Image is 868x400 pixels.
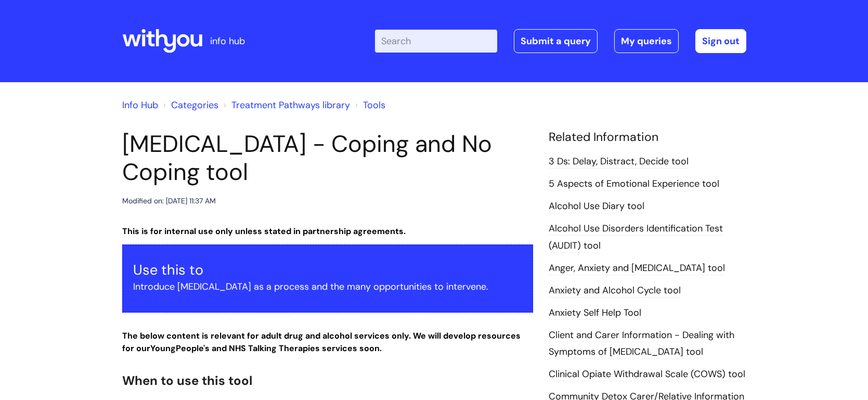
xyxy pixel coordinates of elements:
li: Tools [353,97,385,113]
strong: Young [150,343,212,354]
li: Treatment Pathways library [221,97,350,113]
a: 3 Ds: Delay, Distract, Decide tool [549,155,689,169]
a: Anxiety and Alcohol Cycle tool [549,284,681,298]
h3: Use this to [133,262,522,278]
strong: People's [176,343,210,354]
input: Search [375,30,497,53]
p: Introduce [MEDICAL_DATA] as a process and the many opportunities to intervene. [133,278,522,295]
a: Submit a query [514,29,598,53]
a: Treatment Pathways library [231,99,350,111]
h1: [MEDICAL_DATA] - Coping and No Coping tool [122,130,533,186]
div: | - [375,29,746,53]
a: Clinical Opiate Withdrawal Scale (COWS) tool [549,368,745,381]
span: When to use this tool [122,372,252,389]
h4: Related Information [549,130,746,145]
a: Sign out [695,29,746,53]
a: Client and Carer Information - Dealing with Symptoms of [MEDICAL_DATA] tool [549,329,734,359]
div: Modified on: [DATE] 11:37 AM [122,195,216,208]
strong: This is for internal use only unless stated in partnership agreements. [122,226,406,237]
a: Info Hub [122,99,158,111]
li: Solution home [161,97,218,113]
a: My queries [614,29,679,53]
a: Alcohol Use Disorders Identification Test (AUDIT) tool [549,222,723,252]
a: Anger, Anxiety and [MEDICAL_DATA] tool [549,262,725,275]
strong: The below content is relevant for adult drug and alcohol services only. We will develop resources... [122,330,521,354]
a: Anxiety Self Help Tool [549,306,641,320]
a: Categories [171,99,218,111]
a: Tools [363,99,385,111]
a: Alcohol Use Diary tool [549,200,644,213]
a: 5 Aspects of Emotional Experience tool [549,177,719,191]
p: info hub [210,33,245,49]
